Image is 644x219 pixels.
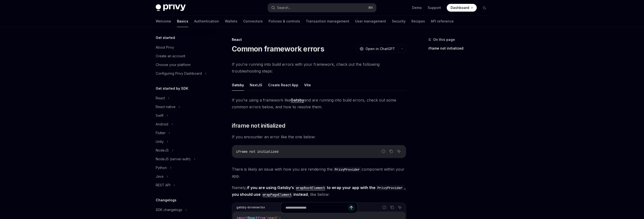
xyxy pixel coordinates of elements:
button: Unity [152,137,214,146]
span: If you’re using a framework like and are running into build errors, check out some common errors ... [232,97,406,110]
div: Swift [156,113,163,118]
button: React [152,94,214,102]
a: Dashboard [447,4,477,12]
span: iframe not initialized [236,149,278,154]
span: ⌘ K [368,6,373,10]
div: React [156,95,165,101]
a: Gatsby [291,98,304,103]
button: SDK changelogs [152,205,214,214]
button: Android [152,120,214,129]
div: Search... [277,5,291,11]
a: About Privy [152,43,214,52]
span: If you’re running into build errors with your framework, check out the following troubleshooting ... [232,61,406,74]
div: SDK changelogs [156,207,182,213]
a: iframe not initialized [428,44,492,52]
button: Copy the contents from the code block [388,148,394,154]
button: Create React App [268,79,298,91]
button: Swift [152,111,214,120]
code: wrapRootElement [294,185,327,190]
a: Connectors [243,15,263,27]
button: Python [152,163,214,172]
strong: if you are using Gatsby’s to wrap your app with the , you should use instead [232,185,406,197]
code: PrivyProvider [333,167,362,172]
a: Create an account [152,52,214,60]
button: Java [152,172,214,181]
a: Welcome [156,15,171,27]
a: Recipes [411,15,425,27]
h5: Get started [156,35,175,41]
button: Ask AI [396,148,402,154]
button: Configuring Privy Dashboard [152,69,214,78]
code: wrapPageElement [261,192,293,197]
div: Flutter [156,130,166,136]
button: Vite [304,79,311,91]
a: User management [355,15,386,27]
div: React native [156,104,176,110]
div: Java [156,174,163,179]
a: wrapPageElement [261,192,293,197]
h1: Common framework errors [232,44,324,53]
img: dark logo [156,4,186,11]
input: Ask a question... [285,202,348,213]
button: NodeJS [152,146,214,155]
div: REST API [156,182,170,188]
a: Policies & controls [269,15,300,27]
button: Gatsby [232,79,244,91]
span: iframe not initialized [232,122,285,130]
a: wrapRootElement [294,185,327,190]
a: Security [392,15,406,27]
code: PrivyProvider [375,185,404,190]
a: Authentication [194,15,219,27]
span: Namely, , like below: [232,184,406,198]
button: Send message [348,204,355,211]
div: React [232,37,406,42]
h5: Changelogs [156,197,176,203]
div: NodeJS (server-auth) [156,156,191,162]
div: Choose your platform [156,62,190,68]
a: Wallets [225,15,237,27]
span: There is likely an issue with how you are rendering the component within your app. [232,166,406,179]
div: Android [156,121,168,127]
div: NodeJS [156,147,169,153]
button: Open in ChatGPT [357,45,398,53]
h5: Get started by SDK [156,86,188,91]
button: NextJS [250,79,262,91]
button: Search...⌘K [268,3,376,12]
a: Transaction management [306,15,349,27]
a: Basics [177,15,188,27]
span: Dashboard [451,5,469,10]
div: Configuring Privy Dashboard [156,71,202,76]
a: API reference [431,15,454,27]
button: Flutter [152,129,214,137]
div: About Privy [156,44,174,50]
a: Demo [412,5,422,10]
a: Support [428,5,441,10]
button: React native [152,102,214,111]
span: If you encounter an error like the one below: [232,133,406,140]
button: Report incorrect code [380,148,387,154]
button: REST API [152,181,214,190]
div: Create an account [156,53,185,59]
span: On this page [433,37,455,43]
div: Unity [156,139,164,145]
button: Toggle dark mode [481,4,488,12]
button: NodeJS (server-auth) [152,155,214,163]
div: Python [156,165,167,171]
a: Choose your platform [152,60,214,69]
span: Open in ChatGPT [366,46,395,51]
